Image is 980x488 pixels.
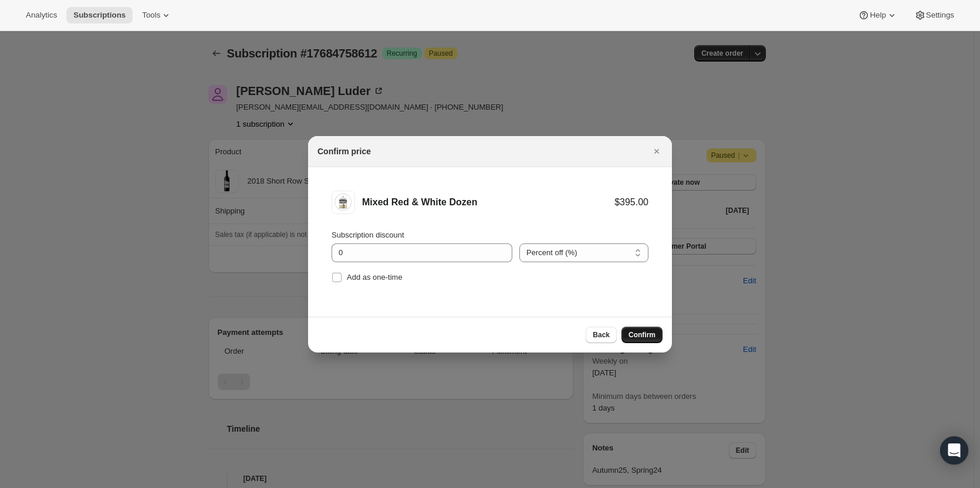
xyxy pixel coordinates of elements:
[135,7,179,23] button: Tools
[19,7,64,23] button: Analytics
[73,11,126,20] span: Subscriptions
[926,11,954,20] span: Settings
[870,11,886,20] span: Help
[648,143,665,160] button: Close
[614,196,648,208] div: $395.00
[317,145,371,157] h2: Confirm price
[66,7,133,23] button: Subscriptions
[851,7,904,23] button: Help
[332,231,404,239] span: Subscription discount
[347,273,403,282] span: Add as one-time
[362,196,614,208] div: Mixed Red & White Dozen
[593,330,610,340] span: Back
[26,11,57,20] span: Analytics
[621,327,663,343] button: Confirm
[142,11,160,20] span: Tools
[586,327,617,343] button: Back
[628,330,655,340] span: Confirm
[907,7,961,23] button: Settings
[940,436,968,465] div: Open Intercom Messenger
